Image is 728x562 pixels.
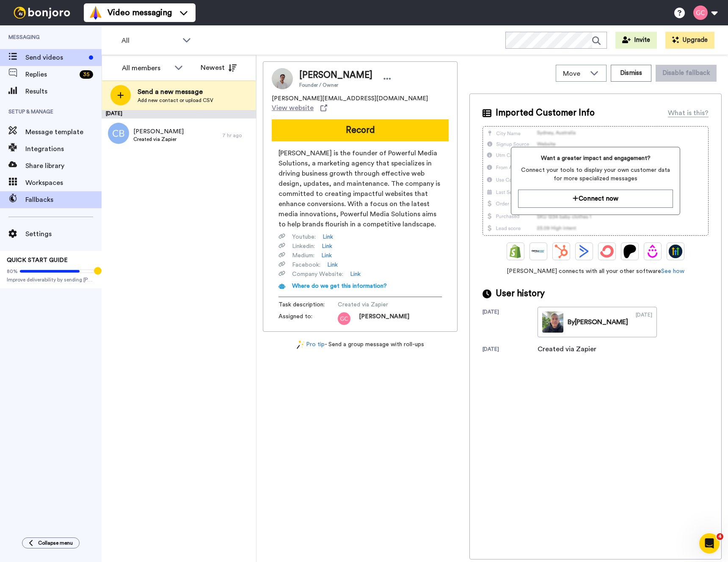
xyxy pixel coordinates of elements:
span: Improve deliverability by sending [PERSON_NAME]’s from your own email [7,276,95,283]
span: [PERSON_NAME] [133,127,184,136]
span: 4 [717,533,723,540]
img: Shopify [509,245,522,258]
span: [PERSON_NAME] is the founder of Powerful Media Solutions, a marketing agency that specializes in ... [279,148,442,229]
a: See how [661,268,684,274]
span: Medium : [292,251,314,260]
div: [DATE] [483,346,538,354]
span: Workspaces [25,178,102,188]
span: Imported Customer Info [496,107,595,119]
img: be5f4930-0bd1-42fa-81e6-89776dc88785-thumb.jpg [542,311,563,333]
button: Connect now [518,190,673,208]
span: View website [272,103,314,113]
span: 80% [7,268,18,275]
div: Tooltip anchor [94,267,102,275]
img: ConvertKit [600,245,614,258]
button: Disable fallback [656,65,717,82]
span: Add new contact or upload CSV [138,97,213,104]
span: Youtube : [292,233,316,241]
a: Link [327,261,338,269]
div: By [PERSON_NAME] [568,317,628,327]
a: Pro tip [297,340,325,349]
img: ActiveCampaign [577,245,591,258]
a: Link [321,251,332,260]
span: Created via Zapier [338,300,418,309]
span: [PERSON_NAME] [359,312,409,325]
a: Link [322,242,332,251]
img: bj-logo-header-white.svg [10,7,74,19]
span: All [121,36,178,46]
img: Image of Vladimir Bogza [272,68,293,89]
span: Replies [25,69,76,80]
div: [DATE] [483,309,538,337]
span: Want a greater impact and engagement? [518,154,673,163]
div: [DATE] [636,311,652,333]
a: Link [323,233,333,241]
span: Created via Zapier [133,136,184,143]
button: Invite [615,32,657,49]
span: Settings [25,229,102,239]
span: Assigned to: [279,312,338,325]
button: Newest [194,59,243,76]
img: magic-wand.svg [297,340,304,349]
div: 35 [80,70,93,79]
span: Founder / Owner [299,82,372,88]
div: Created via Zapier [538,344,596,354]
iframe: Intercom live chat [699,533,720,554]
span: Fallbacks [25,195,102,205]
img: cb.png [108,123,129,144]
span: Facebook : [292,261,320,269]
span: Send videos [25,52,85,63]
a: Link [350,270,361,278]
span: Connect your tools to display your own customer data for more specialized messages [518,166,673,183]
div: [DATE] [102,110,256,118]
a: By[PERSON_NAME][DATE] [538,307,657,337]
img: Ontraport [532,245,545,258]
button: Dismiss [611,65,651,82]
span: Collapse menu [38,540,73,546]
button: Record [272,119,449,141]
span: [PERSON_NAME] [299,69,372,82]
span: Move [563,69,586,79]
div: 7 hr ago [222,132,252,139]
span: Linkedin : [292,242,315,251]
span: Send a new message [138,87,213,97]
button: Collapse menu [22,537,80,548]
img: Patreon [623,245,637,258]
button: Upgrade [665,32,714,49]
span: Results [25,86,102,96]
span: User history [496,287,545,300]
a: View website [272,103,327,113]
span: QUICK START GUIDE [7,257,68,263]
span: Video messaging [108,7,172,19]
img: GoHighLevel [669,245,682,258]
span: Task description : [279,300,338,309]
img: Drip [646,245,659,258]
img: vm-color.svg [89,6,102,19]
img: gc.png [338,312,350,325]
img: Hubspot [554,245,568,258]
span: Message template [25,127,102,137]
div: - Send a group message with roll-ups [263,340,458,349]
span: [PERSON_NAME] connects with all your other software [483,267,709,275]
div: All members [122,63,170,73]
span: [PERSON_NAME][EMAIL_ADDRESS][DOMAIN_NAME] [272,94,428,103]
div: What is this? [668,108,709,118]
span: Company Website : [292,270,343,278]
span: Share library [25,161,102,171]
span: Where do we get this information? [292,283,387,289]
span: Integrations [25,144,102,154]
